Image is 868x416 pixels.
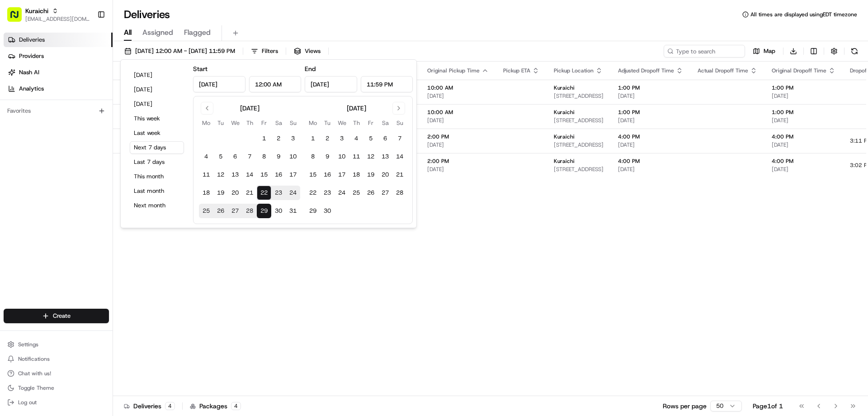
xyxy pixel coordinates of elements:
[257,149,271,164] button: 8
[392,118,407,128] th: Sunday
[772,67,826,74] span: Original Dropoff Time
[41,96,124,103] div: We're available if you need us!
[98,140,101,148] span: •
[124,402,175,411] div: Deliveries
[286,204,300,218] button: 31
[335,167,349,182] button: 17
[618,109,683,116] span: 1:00 PM
[5,199,73,215] a: 📗Knowledge Base
[4,104,109,118] div: Favorites
[772,141,835,148] span: [DATE]
[228,149,242,164] button: 6
[18,399,37,406] span: Log out
[286,149,300,164] button: 10
[554,67,594,74] span: Pickup Location
[306,167,320,182] button: 15
[392,149,407,164] button: 14
[554,92,604,100] span: [STREET_ADDRESS]
[320,204,335,218] button: 30
[618,67,674,74] span: Adjusted Dropoff Time
[124,27,132,38] span: All
[53,312,71,320] span: Create
[18,355,50,363] span: Notifications
[25,6,48,15] button: Kuraichi
[618,166,683,173] span: [DATE]
[306,149,320,164] button: 8
[320,131,335,146] button: 2
[320,167,335,182] button: 16
[349,186,363,200] button: 25
[378,186,392,200] button: 27
[363,167,378,182] button: 19
[213,204,228,218] button: 26
[18,165,25,172] img: 1736555255976-a54dd68f-1ca7-489b-9aae-adbdc363a1c4
[249,76,302,92] input: Time
[130,141,184,154] button: Next 7 days
[130,127,184,139] button: Last week
[753,402,783,411] div: Page 1 of 1
[242,167,257,182] button: 14
[286,131,300,146] button: 3
[262,47,278,55] span: Filters
[257,167,271,182] button: 15
[19,85,44,93] span: Analytics
[213,186,228,200] button: 19
[306,186,320,200] button: 22
[130,98,184,110] button: [DATE]
[9,36,165,51] p: Welcome 👋
[427,158,489,165] span: 2:00 PM
[9,156,24,171] img: Dianne Alexi Soriano
[750,11,857,18] span: All times are displayed using EDT timezone
[554,109,575,116] span: Kuraichi
[427,109,489,116] span: 10:00 AM
[18,370,51,377] span: Chat with us!
[193,65,208,73] label: Start
[122,165,125,172] span: •
[165,402,175,410] div: 4
[135,47,235,55] span: [DATE] 12:00 AM - [DATE] 11:59 PM
[271,118,286,128] th: Saturday
[848,45,861,57] button: Refresh
[4,396,109,409] button: Log out
[772,109,835,116] span: 1:00 PM
[4,382,109,394] button: Toggle Theme
[228,167,242,182] button: 13
[286,186,300,200] button: 24
[554,133,575,140] span: Kuraichi
[19,86,35,103] img: 1738778727109-b901c2ba-d612-49f7-a14d-d897ce62d23f
[427,133,489,140] span: 2:00 PM
[4,4,94,25] button: Kuraichi[EMAIL_ADDRESS][DOMAIN_NAME]
[378,118,392,128] th: Saturday
[663,402,707,411] p: Rows per page
[19,36,45,44] span: Deliveries
[228,118,242,128] th: Wednesday
[290,45,325,57] button: Views
[320,149,335,164] button: 9
[213,149,228,164] button: 5
[392,186,407,200] button: 28
[4,309,109,323] button: Create
[749,45,779,57] button: Map
[9,203,16,210] div: 📗
[228,204,242,218] button: 27
[130,156,184,168] button: Last 7 days
[363,186,378,200] button: 26
[247,45,282,57] button: Filters
[9,118,61,125] div: Past conversations
[427,92,489,100] span: [DATE]
[392,167,407,182] button: 21
[25,15,90,23] button: [EMAIL_ADDRESS][DOMAIN_NAME]
[231,402,241,410] div: 4
[271,167,286,182] button: 16
[363,118,378,128] th: Friday
[24,58,149,68] input: Clear
[201,102,213,115] button: Go to previous month
[184,27,211,38] span: Flagged
[618,117,683,124] span: [DATE]
[772,117,835,124] span: [DATE]
[257,186,271,200] button: 22
[772,84,835,91] span: 1:00 PM
[257,118,271,128] th: Friday
[28,165,120,172] span: [PERSON_NAME] [PERSON_NAME]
